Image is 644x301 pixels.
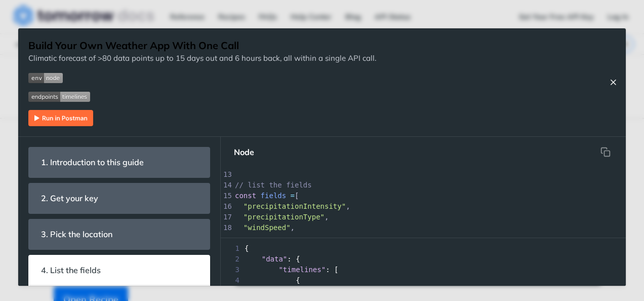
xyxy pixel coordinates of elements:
[221,254,626,265] div: : {
[333,160,363,168] span: 73.9855
[221,265,243,275] span: 3
[28,147,210,178] section: 1. Introduction to this guide
[235,192,256,200] span: const
[595,142,616,162] button: Copy
[606,77,621,87] button: Close Recipe
[28,53,376,64] p: Climatic forecast of >80 data points up to 15 days out and 6 hours back, all within a single API ...
[28,72,376,84] span: Expand image
[221,169,231,180] div: 13
[28,112,93,122] a: Expand image
[221,254,243,265] span: 2
[221,275,243,286] span: 4
[221,201,231,212] div: 16
[244,202,346,210] span: "precipitationIntensity"
[221,286,626,296] div: : ,
[34,224,119,244] span: 3. Pick the location
[28,91,376,102] span: Expand image
[346,202,350,210] span: ,
[221,222,231,233] div: 18
[291,160,295,168] span: =
[221,180,231,191] div: 14
[244,213,325,221] span: "precipitationType"
[600,147,611,157] svg: hidden
[34,189,105,208] span: 2. Get your key
[226,142,262,162] button: Node
[28,183,210,214] section: 2. Get your key
[28,92,90,102] img: endpoint
[295,192,299,200] span: [
[325,213,329,221] span: ,
[34,153,151,172] span: 1. Introduction to this guide
[221,275,626,286] div: {
[235,160,372,168] span: [ , ];
[28,110,93,126] img: Run in Postman
[28,219,210,250] section: 3. Pick the location
[34,260,108,280] span: 4. List the fields
[291,192,295,200] span: =
[221,265,626,275] div: : [
[262,255,288,263] span: "data"
[252,160,286,168] span: location
[291,223,295,232] span: ,
[329,160,333,168] span: -
[221,191,231,201] div: 15
[221,286,243,296] span: 5
[221,212,231,222] div: 17
[28,39,376,53] h1: Build Your Own Weather App With One Call
[221,243,626,254] div: {
[235,181,312,189] span: // list the fields
[221,243,243,254] span: 1
[244,223,291,232] span: "windSpeed"
[235,160,248,168] span: let
[261,192,287,200] span: fields
[299,160,325,168] span: 40.758
[278,266,326,274] span: "timelines"
[28,73,63,83] img: env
